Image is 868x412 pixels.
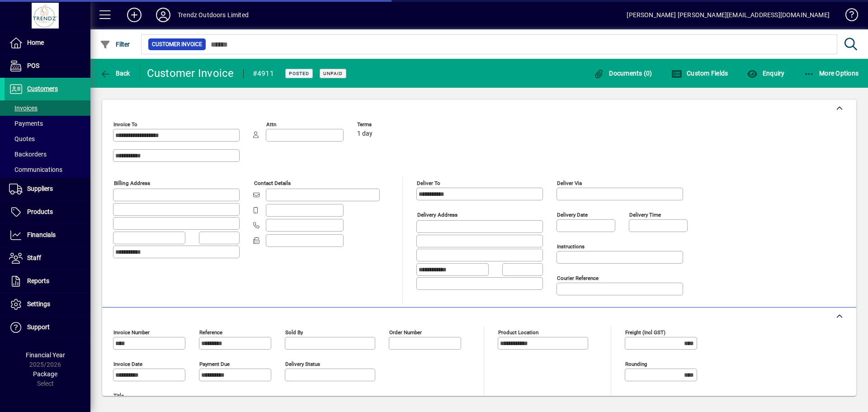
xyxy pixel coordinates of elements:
[147,66,234,81] div: Customer Invoice
[804,70,859,77] span: More Options
[120,7,149,23] button: Add
[5,116,90,131] a: Payments
[5,247,90,270] a: Staff
[27,300,50,308] span: Settings
[747,70,784,77] span: Enquiry
[557,180,582,186] mat-label: Deliver via
[671,70,728,77] span: Custom Fields
[98,36,132,52] button: Filter
[5,162,90,177] a: Communications
[199,329,222,336] mat-label: Reference
[323,71,343,76] span: Unpaid
[745,65,787,81] button: Enquiry
[5,55,90,77] a: POS
[625,329,665,336] mat-label: Freight (incl GST)
[557,243,585,250] mat-label: Instructions
[90,65,140,81] app-page-header-button: Back
[669,65,731,81] button: Custom Fields
[9,151,47,158] span: Backorders
[389,329,422,336] mat-label: Order number
[9,120,43,127] span: Payments
[5,131,90,147] a: Quotes
[594,70,652,77] span: Documents (0)
[27,39,44,46] span: Home
[417,180,440,186] mat-label: Deliver To
[5,32,90,54] a: Home
[5,316,90,339] a: Support
[100,70,130,77] span: Back
[5,270,90,293] a: Reports
[625,361,647,367] mat-label: Rounding
[152,40,202,49] span: Customer Invoice
[357,130,373,137] span: 1 day
[266,121,276,128] mat-label: Attn
[9,166,62,173] span: Communications
[591,65,655,81] button: Documents (0)
[199,361,230,367] mat-label: Payment due
[5,224,90,246] a: Financials
[5,201,90,223] a: Products
[113,329,150,336] mat-label: Invoice number
[100,41,130,48] span: Filter
[285,361,320,367] mat-label: Delivery status
[629,212,661,218] mat-label: Delivery time
[27,62,39,69] span: POS
[557,212,588,218] mat-label: Delivery date
[839,2,857,31] a: Knowledge Base
[5,100,90,116] a: Invoices
[27,254,41,261] span: Staff
[113,361,142,367] mat-label: Invoice date
[627,8,830,22] div: [PERSON_NAME] [PERSON_NAME][EMAIL_ADDRESS][DOMAIN_NAME]
[98,65,132,81] button: Back
[26,351,65,359] span: Financial Year
[557,275,599,281] mat-label: Courier Reference
[9,135,35,142] span: Quotes
[9,104,38,112] span: Invoices
[27,323,50,331] span: Support
[149,7,178,23] button: Profile
[178,8,249,22] div: Trendz Outdoors Limited
[802,65,861,81] button: More Options
[498,329,538,336] mat-label: Product location
[5,178,90,200] a: Suppliers
[27,277,49,284] span: Reports
[5,147,90,162] a: Backorders
[27,208,53,215] span: Products
[253,66,274,81] div: #4911
[27,185,53,192] span: Suppliers
[357,122,411,128] span: Terms
[27,85,58,92] span: Customers
[113,393,124,399] mat-label: Title
[113,121,137,128] mat-label: Invoice To
[5,293,90,316] a: Settings
[33,370,57,378] span: Package
[289,71,309,76] span: Posted
[27,231,56,238] span: Financials
[285,329,303,336] mat-label: Sold by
